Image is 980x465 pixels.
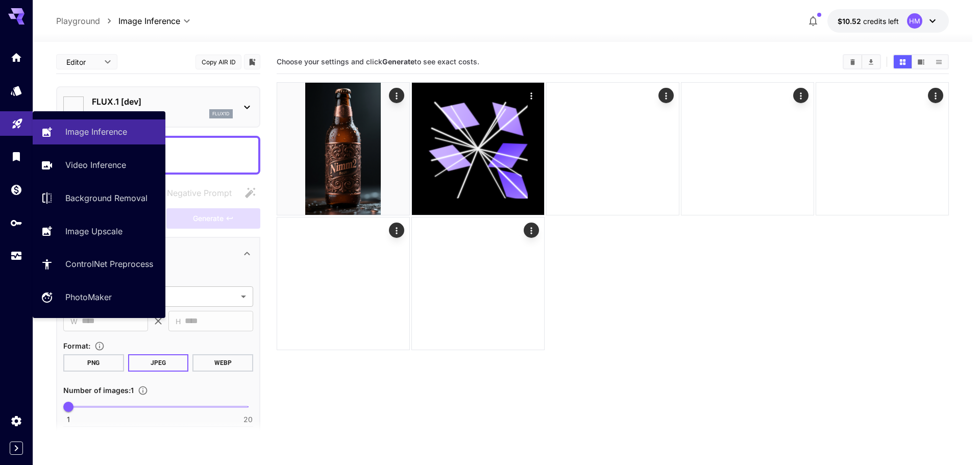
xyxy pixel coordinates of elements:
[212,110,230,117] p: flux1d
[277,83,409,215] img: KddYAAAAASUVORK5CYII=
[838,16,899,27] div: $10.5186
[838,17,863,26] span: $10.52
[10,414,22,427] div: Settings
[56,15,118,27] nav: breadcrumb
[524,88,539,103] div: Actions
[893,54,949,69] div: Show images in grid viewShow images in video viewShow images in list view
[10,150,22,163] div: Library
[389,88,404,103] div: Actions
[928,88,943,103] div: Actions
[65,225,122,237] p: Image Upscale
[65,291,112,303] p: PhotoMaker
[56,15,100,27] p: Playground
[70,315,78,327] span: W
[827,9,949,33] button: $10.5186
[65,126,127,138] p: Image Inference
[844,55,862,68] button: Clear Images
[243,414,253,425] span: 20
[195,55,241,69] button: Copy AIR ID
[146,186,240,199] span: Negative prompts are not compatible with the selected model.
[10,442,23,455] button: Expand sidebar
[33,186,165,211] a: Background Removal
[33,153,165,178] a: Video Inference
[10,216,22,229] div: API Keys
[930,55,948,68] button: Show images in list view
[863,17,899,26] span: credits left
[10,51,22,64] div: Home
[10,84,22,97] div: Models
[63,341,90,350] span: Format :
[118,15,180,27] span: Image Inference
[658,88,674,103] div: Actions
[65,192,148,204] p: Background Removal
[907,13,922,29] div: HM
[33,218,165,243] a: Image Upscale
[382,57,414,66] b: Generate
[10,183,22,196] div: Wallet
[65,258,153,270] p: ControlNet Preprocess
[128,354,189,372] button: JPEG
[192,354,253,372] button: WEBP
[793,88,808,103] div: Actions
[176,315,181,327] span: H
[63,386,134,395] span: Number of images : 1
[843,54,881,69] div: Clear ImagesDownload All
[90,341,109,351] button: Choose the file format for the output image.
[862,55,880,68] button: Download All
[167,187,232,199] span: Negative Prompt
[894,55,912,68] button: Show images in grid view
[277,57,479,66] span: Choose your settings and click to see exact costs.
[10,250,22,262] div: Usage
[389,223,404,238] div: Actions
[524,223,539,238] div: Actions
[912,55,930,68] button: Show images in video view
[248,56,257,68] button: Add to library
[33,119,165,144] a: Image Inference
[63,354,124,372] button: PNG
[33,285,165,310] a: PhotoMaker
[65,159,126,171] p: Video Inference
[66,57,98,67] span: Editor
[33,252,165,277] a: ControlNet Preprocess
[134,385,152,396] button: Specify how many images to generate in a single request. Each image generation will be charged se...
[11,114,23,127] div: Playground
[92,95,233,108] p: FLUX.1 [dev]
